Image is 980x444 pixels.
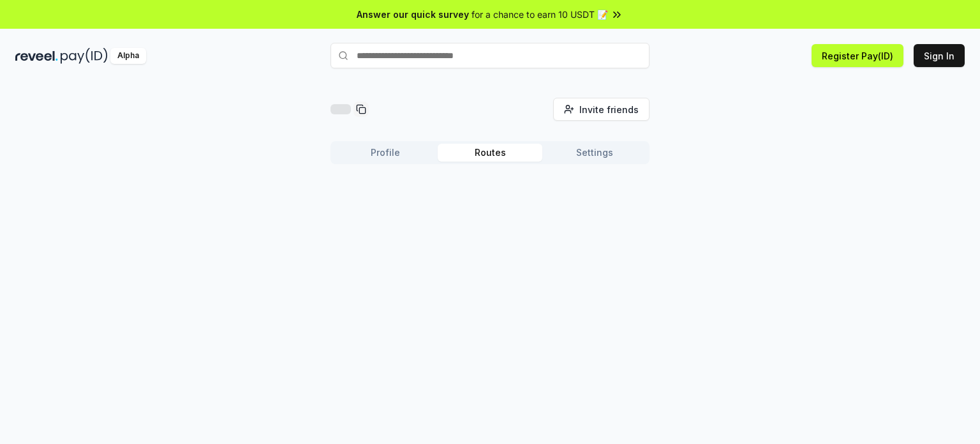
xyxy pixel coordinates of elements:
img: reveel_dark [15,48,58,64]
img: pay_id [61,48,108,64]
button: Settings [542,144,647,162]
div: Alpha [110,48,146,64]
button: Sign In [914,44,965,67]
span: for a chance to earn 10 USDT 📝 [471,8,608,21]
button: Invite friends [553,98,650,121]
button: Routes [438,144,542,162]
button: Profile [333,144,438,162]
span: Invite friends [579,103,639,116]
span: Answer our quick survey [357,8,469,21]
button: Register Pay(ID) [812,44,903,67]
